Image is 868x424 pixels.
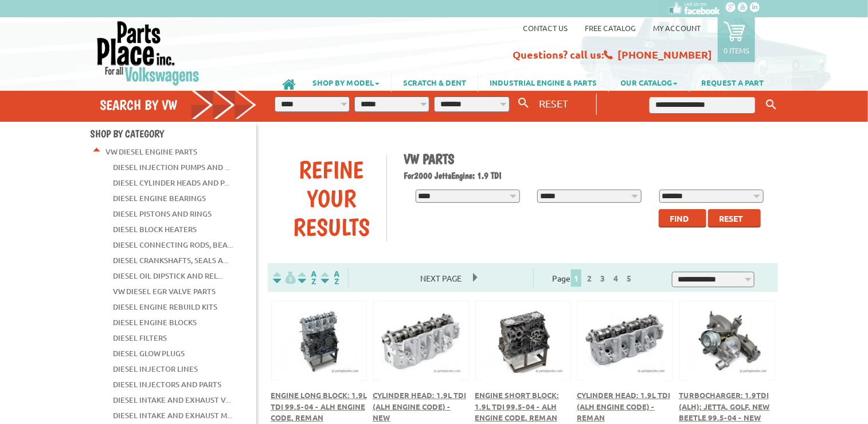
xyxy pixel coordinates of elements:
[296,271,319,284] img: Sort by Headline
[113,253,228,268] a: Diesel Crankshafts, Seals a...
[392,72,478,92] a: SCRATCH & DENT
[404,170,770,181] h2: 2000 Jetta
[113,361,198,376] a: Diesel Injector Lines
[690,72,775,92] a: REQUEST A PART
[271,390,367,422] a: Engine Long Block: 1.9L TDI 99.5-04 - ALH Engine Code, Reman
[404,170,415,181] span: For
[113,392,230,407] a: Diesel Intake and Exhaust V...
[113,175,229,190] a: Diesel Cylinder Heads and P...
[475,390,559,422] a: Engine Short Block: 1.9L TDI 99.5-04 - ALH Engine Code, Reman
[276,155,386,241] div: Refine Your Results
[534,95,573,111] button: RESET
[409,273,473,283] a: Next Page
[113,299,217,314] a: Diesel Engine Rebuild Kits
[584,273,595,283] a: 2
[708,209,761,228] button: Reset
[719,213,743,223] span: Reset
[571,269,581,287] span: 1
[452,170,502,181] span: Engine: 1.9 TDI
[409,269,473,287] span: Next Page
[577,390,670,422] a: Cylinder Head: 1.9L TDI (ALH Engine Code) - Reman
[273,271,296,284] img: filterpricelow.svg
[113,160,230,175] a: Diesel Injection Pumps and ...
[659,209,706,228] button: Find
[113,268,223,283] a: Diesel Oil Dipstick and Rel...
[763,95,780,114] button: Keyword Search
[319,271,342,284] img: Sort by Sales Rank
[113,222,197,237] a: Diesel Block Heaters
[523,23,568,33] a: Contact us
[105,144,197,159] a: VW Diesel Engine Parts
[404,151,770,167] h1: VW Parts
[113,346,185,361] a: Diesel Glow Plugs
[679,390,770,422] a: Turbocharger: 1.9TDI (ALH); Jetta, Golf, New Beetle 99.5-04 - New
[478,72,608,92] a: INDUSTRIAL ENGINE & PARTS
[597,273,608,283] a: 3
[113,237,233,252] a: Diesel Connecting Rods, Bea...
[96,20,201,86] img: Parts Place Inc!
[609,72,689,92] a: OUR CATALOG
[585,23,636,33] a: Free Catalog
[90,128,256,140] h4: Shop By Category
[718,17,755,62] a: 0 items
[301,72,391,92] a: SHOP BY MODEL
[113,284,216,299] a: VW Diesel EGR Valve Parts
[113,191,206,206] a: Diesel Engine Bearings
[100,97,257,113] h4: Search by VW
[113,315,197,330] a: Diesel Engine Blocks
[373,390,466,422] a: Cylinder Head: 1.9L TDI (ALH Engine Code) - New
[653,23,701,33] a: My Account
[533,268,654,287] div: Page
[514,95,534,111] button: Search By VW...
[611,273,621,283] a: 4
[113,377,221,392] a: Diesel Injectors and Parts
[539,97,568,109] span: RESET
[113,206,212,221] a: Diesel Pistons and Rings
[113,330,167,345] a: Diesel Filters
[670,213,689,223] span: Find
[724,45,749,55] p: 0 items
[113,408,232,423] a: Diesel Intake and Exhaust M...
[624,273,634,283] a: 5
